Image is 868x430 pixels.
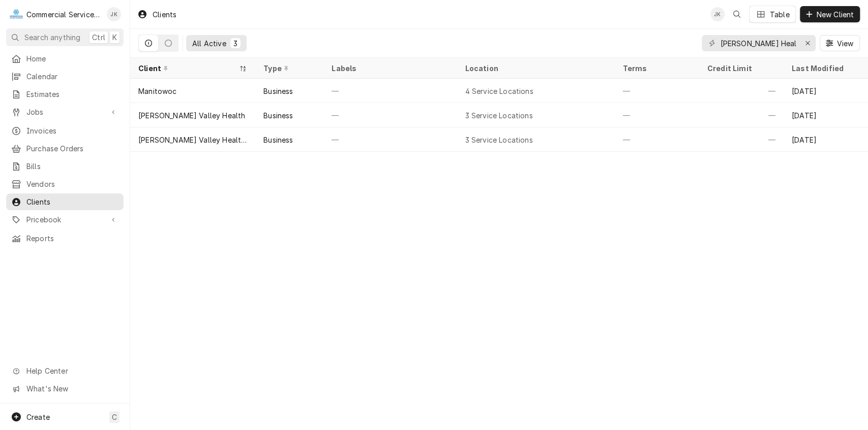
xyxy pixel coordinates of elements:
div: — [615,79,699,103]
a: Go to Help Center [6,362,124,379]
a: Purchase Orders [6,140,124,157]
a: Home [6,50,124,67]
div: — [323,103,457,127]
a: Calendar [6,68,124,85]
div: C [9,7,23,21]
span: Help Center [26,366,117,376]
div: Type [263,63,313,74]
div: John Key's Avatar [710,7,725,21]
button: New Client [800,6,860,22]
span: New Client [814,9,856,20]
span: Create [26,413,50,421]
div: Location [465,63,606,74]
span: Reports [26,233,118,244]
span: Pricebook [26,214,103,225]
span: Estimates [26,89,118,100]
div: [PERSON_NAME] Valley Health c/o CALCOMM [138,135,247,145]
a: Clients [6,193,124,210]
span: C [112,412,117,422]
a: Vendors [6,176,124,192]
div: — [615,103,699,127]
span: Vendors [26,179,118,189]
a: Reports [6,230,124,247]
div: — [323,79,457,103]
div: Credit Limit [707,63,773,74]
a: Go to Pricebook [6,211,124,228]
span: Bills [26,161,118,172]
span: Purchase Orders [26,143,118,154]
a: Estimates [6,86,124,103]
div: — [323,127,457,152]
div: 3 Service Locations [465,135,532,145]
button: Open search [729,6,745,22]
div: 4 Service Locations [465,86,533,96]
div: Business [263,86,293,96]
div: [DATE] [784,127,868,152]
div: Business [263,135,293,145]
div: [DATE] [784,103,868,127]
span: Jobs [26,107,103,117]
div: JK [710,7,725,21]
div: Manitowoc [138,86,176,96]
div: — [615,127,699,152]
span: Calendar [26,71,118,82]
span: Home [26,53,118,64]
div: Commercial Service Co.'s Avatar [9,7,23,21]
div: Labels [332,63,448,74]
div: 3 [232,38,238,49]
div: Terms [623,63,689,74]
div: — [699,127,784,152]
span: Search anything [24,32,80,43]
div: [DATE] [784,79,868,103]
a: Go to Jobs [6,104,124,120]
span: Invoices [26,125,118,136]
a: Go to What's New [6,380,124,397]
button: View [820,35,860,51]
div: JK [107,7,121,21]
div: Business [263,110,293,121]
div: All Active [192,38,226,49]
a: Invoices [6,122,124,139]
span: K [112,32,117,43]
div: John Key's Avatar [107,7,121,21]
div: Table [770,9,790,20]
button: Search anythingCtrlK [6,28,124,46]
div: 3 Service Locations [465,110,532,121]
button: Erase input [799,35,816,51]
input: Keyword search [720,35,796,51]
span: View [834,38,855,49]
span: Clients [26,196,118,207]
div: — [699,103,784,127]
div: [PERSON_NAME] Valley Health [138,110,245,121]
div: Commercial Service Co. [26,9,101,20]
span: Ctrl [92,32,105,43]
div: — [699,79,784,103]
div: Last Modified [792,63,858,74]
a: Bills [6,158,124,175]
div: Client [138,63,237,74]
span: What's New [26,383,117,394]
